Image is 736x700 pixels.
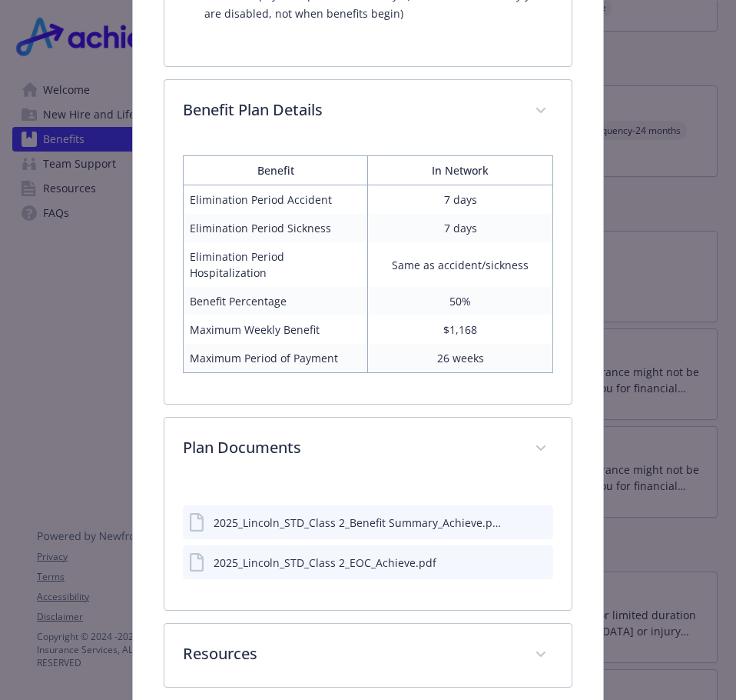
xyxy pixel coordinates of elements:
td: Benefit Percentage [184,287,368,315]
td: 7 days [368,214,552,242]
th: Benefit [184,156,368,185]
button: preview file [533,515,547,531]
td: Maximum Weekly Benefit [184,315,368,344]
div: Benefit Plan Details [164,80,571,143]
div: Plan Documents [164,481,571,610]
div: 2025_Lincoln_STD_Class 2_Benefit Summary_Achieve.pdf [214,515,502,531]
button: download file [509,515,521,531]
th: In Network [368,156,552,185]
div: 2025_Lincoln_STD_Class 2_EOC_Achieve.pdf [214,555,436,571]
td: 7 days [368,185,552,215]
td: Elimination Period Sickness [184,214,368,242]
td: Elimination Period Hospitalization [184,242,368,287]
button: download file [509,555,521,571]
button: preview file [533,555,547,571]
p: Resources [183,642,516,665]
td: Elimination Period Accident [184,185,368,215]
td: 26 weeks [368,344,552,373]
td: 50% [368,287,552,315]
div: Plan Documents [164,418,571,481]
p: Benefit Plan Details [183,98,516,122]
p: Plan Documents [183,436,516,459]
td: Same as accident/sickness [368,242,552,287]
div: Resources [164,624,571,687]
td: Maximum Period of Payment [184,344,368,373]
div: Benefit Plan Details [164,143,571,404]
td: $1,168 [368,315,552,344]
